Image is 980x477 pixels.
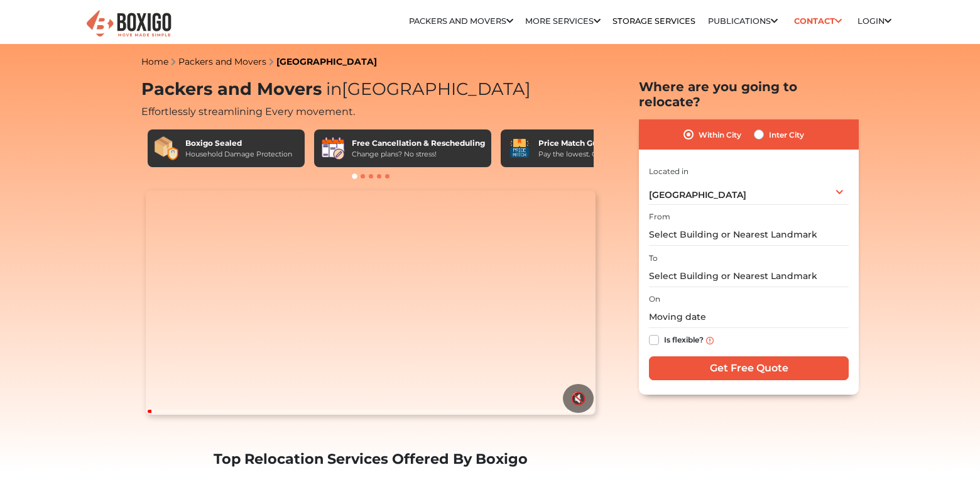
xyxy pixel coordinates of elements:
[706,337,714,344] img: info
[154,136,179,161] img: Boxigo Sealed
[141,451,600,468] h2: Top Relocation Services Offered By Boxigo
[178,56,266,67] a: Packers and Movers
[326,79,342,99] span: in
[141,56,168,67] a: Home
[185,149,292,160] div: Household Damage Protection
[649,306,849,328] input: Moving date
[322,79,531,99] span: [GEOGRAPHIC_DATA]
[649,253,658,264] label: To
[538,138,634,149] div: Price Match Guarantee
[769,127,804,142] label: Inter City
[612,16,695,26] a: Storage Services
[185,138,292,149] div: Boxigo Sealed
[649,265,849,287] input: Select Building or Nearest Landmark
[352,138,485,149] div: Free Cancellation & Rescheduling
[320,136,346,161] img: Free Cancellation & Rescheduling
[525,16,601,26] a: More services
[664,332,704,346] label: Is flexible?
[699,127,741,142] label: Within City
[649,293,660,305] label: On
[507,136,532,161] img: Price Match Guarantee
[146,190,595,415] video: Your browser does not support the video tag.
[857,16,891,26] a: Login
[790,11,846,31] a: Contact
[563,384,594,413] button: 🔇
[649,189,746,200] span: [GEOGRAPHIC_DATA]
[141,79,600,100] h1: Packers and Movers
[649,224,849,246] input: Select Building or Nearest Landmark
[352,149,485,160] div: Change plans? No stress!
[649,166,689,177] label: Located in
[538,149,634,160] div: Pay the lowest. Guaranteed!
[649,211,670,222] label: From
[85,9,173,40] img: Boxigo
[409,16,513,26] a: Packers and Movers
[141,106,355,118] span: Effortlessly streamlining Every movement.
[708,16,778,26] a: Publications
[276,56,377,67] a: [GEOGRAPHIC_DATA]
[639,79,859,109] h2: Where are you going to relocate?
[649,356,849,380] input: Get Free Quote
